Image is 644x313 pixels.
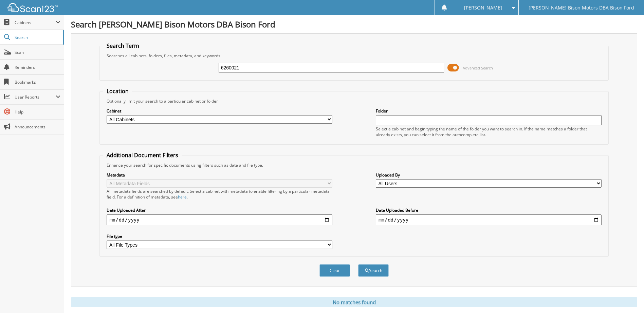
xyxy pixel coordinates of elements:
span: Bookmarks [15,79,60,85]
span: Announcements [15,124,60,130]
span: Cabinets [15,20,56,25]
button: Search [358,264,389,277]
h1: Search [PERSON_NAME] Bison Motors DBA Bison Ford [71,19,637,30]
input: end [376,214,602,225]
label: Cabinet [107,108,332,114]
span: Reminders [15,64,60,70]
span: Search [15,35,59,40]
div: Searches all cabinets, folders, files, metadata, and keywords [103,53,605,59]
label: Folder [376,108,602,114]
span: User Reports [15,94,56,100]
legend: Additional Document Filters [103,151,182,159]
img: scan123-logo-white.svg [7,3,58,12]
legend: Search Term [103,42,143,49]
label: Metadata [107,172,332,178]
div: All metadata fields are searched by default. Select a cabinet with metadata to enable filtering b... [107,188,332,200]
span: [PERSON_NAME] Bison Motors DBA Bison Ford [529,6,634,10]
label: Date Uploaded Before [376,207,602,213]
span: Help [15,109,60,115]
div: Select a cabinet and begin typing the name of the folder you want to search in. If the name match... [376,126,602,138]
label: Uploaded By [376,172,602,178]
label: File type [107,233,332,239]
a: here [178,194,187,200]
span: [PERSON_NAME] [464,6,502,10]
input: start [107,214,332,225]
div: No matches found [71,297,637,307]
span: Scan [15,49,60,55]
button: Clear [319,264,350,277]
span: Advanced Search [463,65,493,70]
div: Enhance your search for specific documents using filters such as date and file type. [103,162,605,168]
label: Date Uploaded After [107,207,332,213]
div: Optionally limit your search to a particular cabinet or folder [103,98,605,104]
legend: Location [103,87,132,95]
